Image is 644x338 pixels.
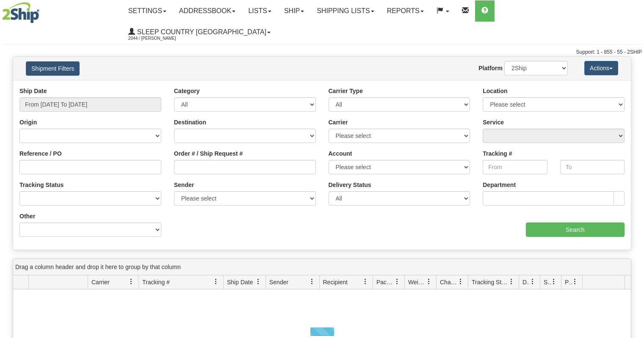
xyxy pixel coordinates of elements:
label: Delivery Status [329,181,371,189]
a: Sleep Country [GEOGRAPHIC_DATA] 2044 / [PERSON_NAME] [122,22,277,43]
a: Delivery Status filter column settings [525,275,540,289]
label: Carrier [329,118,348,126]
a: Settings [122,0,173,22]
span: 2044 / [PERSON_NAME] [128,34,192,43]
span: Pickup Status [565,278,572,286]
label: Sender [174,181,194,189]
span: Delivery Status [522,278,530,286]
span: Weight [408,278,426,286]
a: Pickup Status filter column settings [568,275,582,289]
div: Support: 1 - 855 - 55 - 2SHIP [2,49,642,56]
a: Lists [242,0,277,22]
label: Platform [478,64,503,72]
button: Actions [584,61,618,75]
button: Shipment Filters [26,61,80,76]
a: Ship Date filter column settings [251,275,265,289]
span: Charge [440,278,458,286]
a: Charge filter column settings [453,275,468,289]
span: Carrier [91,278,110,286]
a: Weight filter column settings [422,275,436,289]
label: Tracking Status [19,181,64,189]
label: Account [329,149,352,158]
a: Ship [278,0,310,22]
label: Service [483,118,504,126]
span: Recipient [323,278,348,286]
label: Origin [19,118,37,126]
input: To [560,160,625,174]
span: Sleep Country [GEOGRAPHIC_DATA] [135,28,266,36]
label: Ship Date [19,87,47,95]
span: Packages [376,278,394,286]
a: Carrier filter column settings [124,275,138,289]
label: Location [483,87,507,95]
label: Category [174,87,200,95]
a: Recipient filter column settings [358,275,373,289]
label: Carrier Type [329,87,363,95]
label: Order # / Ship Request # [174,149,243,158]
span: Ship Date [227,278,253,286]
span: Tracking Status [472,278,509,286]
img: logo2044.jpg [2,2,39,23]
a: Shipment Issues filter column settings [547,275,561,289]
label: Reference / PO [19,149,62,158]
label: Destination [174,118,206,126]
div: grid grouping header [13,259,631,275]
span: Sender [269,278,288,286]
input: Search [526,223,625,237]
a: Tracking Status filter column settings [504,275,519,289]
a: Sender filter column settings [305,275,319,289]
label: Other [19,212,35,220]
a: Packages filter column settings [390,275,404,289]
a: Shipping lists [310,0,380,22]
span: Shipment Issues [544,278,551,286]
a: Tracking # filter column settings [209,275,223,289]
label: Tracking # [483,149,512,158]
a: Addressbook [173,0,242,22]
a: Reports [381,0,430,22]
span: Tracking # [142,278,170,286]
iframe: chat widget [625,126,643,212]
input: From [483,160,547,174]
label: Department [483,181,516,189]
